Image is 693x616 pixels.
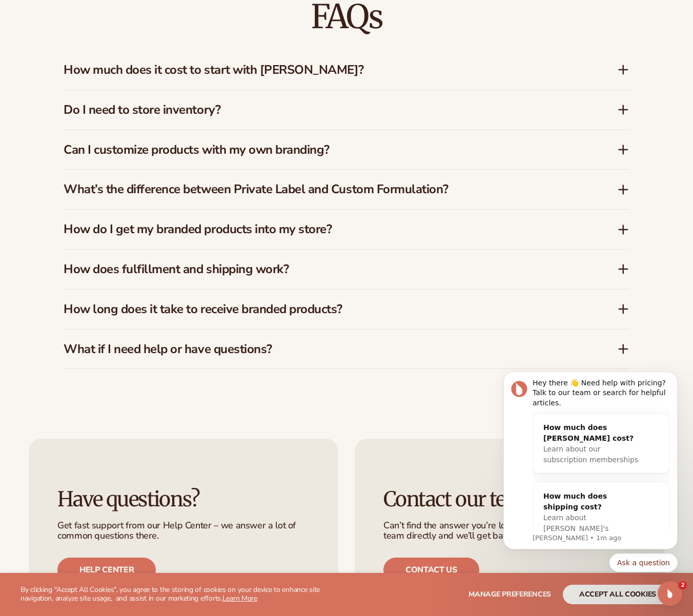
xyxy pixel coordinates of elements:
span: 2 [679,581,687,589]
a: Learn More [222,593,257,603]
h3: How much does it cost to start with [PERSON_NAME]? [64,63,586,77]
h3: How long does it take to receive branded products? [64,302,586,317]
iframe: Intercom notifications message [488,359,693,611]
p: Get fast support from our Help Center – we answer a lot of common questions there. [57,521,310,541]
p: Can’t find the answer you’re looking for? Reach out to our team directly and we’ll get back to yo... [383,521,636,541]
span: Manage preferences [468,589,551,599]
button: Manage preferences [468,585,551,604]
h3: What if I need help or have questions? [64,342,586,357]
h3: What’s the difference between Private Label and Custom Formulation? [64,182,586,197]
h3: Can I customize products with my own branding? [64,142,586,157]
h3: Do I need to store inventory? [64,102,586,117]
h3: Contact our team [383,488,636,510]
h3: How do I get my branded products into my store? [64,222,586,237]
p: By clicking "Accept All Cookies", you agree to the storing of cookies on your device to enhance s... [21,586,342,603]
h3: How does fulfillment and shipping work? [64,262,586,277]
h3: Have questions? [57,488,310,510]
a: Help center [57,558,156,582]
a: Contact us [383,558,479,582]
iframe: Intercom live chat [658,581,682,606]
